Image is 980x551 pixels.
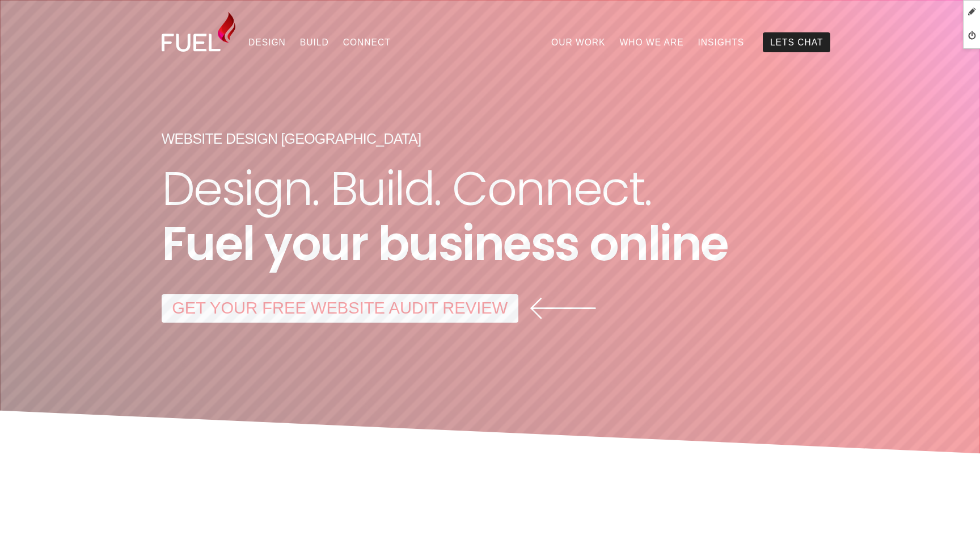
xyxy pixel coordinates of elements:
[336,32,398,52] a: Connect
[544,32,612,52] a: Our Work
[612,32,691,52] a: Who We Are
[242,32,293,52] a: Design
[691,32,751,52] a: Insights
[293,32,336,52] a: Build
[162,12,235,52] img: Fuel Design Ltd - Website design and development company in North Shore, Auckland
[763,32,830,52] a: Lets Chat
